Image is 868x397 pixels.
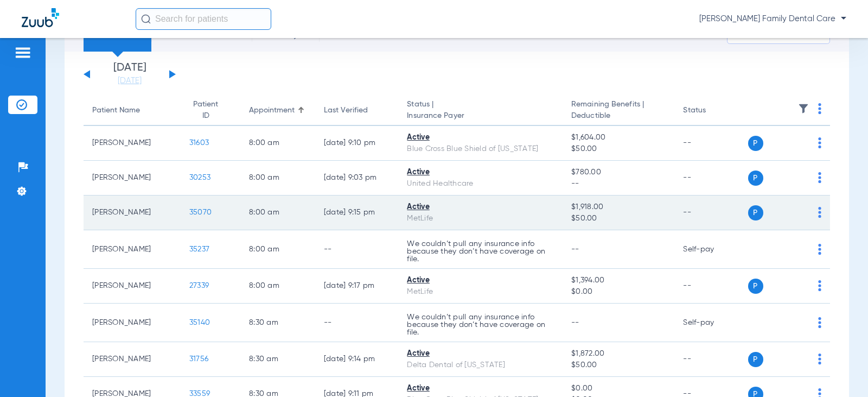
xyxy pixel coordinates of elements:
td: -- [674,161,748,196]
th: Status [674,96,748,126]
td: [PERSON_NAME] [84,196,181,230]
td: [DATE] 9:10 PM [315,126,399,161]
p: We couldn’t pull any insurance info because they don’t have coverage on file. [407,240,554,263]
span: $1,872.00 [571,348,666,360]
span: $50.00 [571,360,666,371]
span: 31756 [189,355,208,363]
input: Search for patients [136,8,271,30]
span: 30253 [189,174,210,181]
span: -- [571,178,666,190]
div: Patient Name [92,105,172,116]
span: $0.00 [571,383,666,394]
div: Active [407,201,554,213]
span: 31603 [189,139,209,147]
td: -- [674,269,748,304]
div: Patient Name [92,105,140,116]
div: Patient ID [189,99,232,122]
img: filter.svg [798,103,809,114]
img: group-dot-blue.svg [818,207,821,218]
p: We couldn’t pull any insurance info because they don’t have coverage on file. [407,313,554,336]
td: 8:00 AM [240,269,315,304]
span: 35140 [189,319,210,326]
td: 8:00 AM [240,196,315,230]
div: Appointment [249,105,295,116]
td: [PERSON_NAME] [84,126,181,161]
td: Self-pay [674,230,748,269]
td: [PERSON_NAME] [84,230,181,269]
span: P [748,205,763,220]
div: Last Verified [324,105,390,116]
img: group-dot-blue.svg [818,280,821,291]
img: group-dot-blue.svg [818,172,821,183]
span: P [748,352,763,367]
div: Delta Dental of [US_STATE] [407,360,554,371]
img: Search Icon [141,14,151,24]
td: -- [315,230,399,269]
td: [DATE] 9:17 PM [315,269,399,304]
img: group-dot-blue.svg [818,354,821,364]
span: Insurance Payer [407,110,554,122]
div: Active [407,383,554,394]
td: 8:00 AM [240,126,315,161]
td: [PERSON_NAME] [84,342,181,377]
div: Patient ID [189,99,222,122]
img: group-dot-blue.svg [818,317,821,328]
span: 35237 [189,245,209,253]
img: hamburger-icon [14,46,31,59]
span: $50.00 [571,213,666,224]
span: -- [571,245,579,253]
th: Remaining Benefits | [563,96,674,126]
span: P [748,136,763,151]
td: 8:30 AM [240,342,315,377]
span: P [748,279,763,294]
td: 8:00 AM [240,230,315,269]
span: 35070 [189,209,212,216]
div: United Healthcare [407,178,554,190]
span: $1,918.00 [571,201,666,213]
span: 27339 [189,282,209,289]
td: [DATE] 9:15 PM [315,196,399,230]
td: -- [674,342,748,377]
td: -- [315,304,399,342]
div: Active [407,167,554,178]
span: $50.00 [571,143,666,155]
div: MetLife [407,213,554,224]
span: [PERSON_NAME] Family Dental Care [699,14,846,24]
span: $780.00 [571,167,666,178]
td: 8:00 AM [240,161,315,196]
td: [PERSON_NAME] [84,269,181,304]
li: [DATE] [97,62,162,86]
span: $0.00 [571,286,666,298]
img: Zuub Logo [22,8,59,27]
div: Active [407,348,554,360]
div: Blue Cross Blue Shield of [US_STATE] [407,143,554,155]
th: Status | [398,96,563,126]
span: -- [571,319,579,326]
img: group-dot-blue.svg [818,244,821,255]
img: group-dot-blue.svg [818,103,821,114]
div: MetLife [407,286,554,298]
td: [DATE] 9:14 PM [315,342,399,377]
td: -- [674,126,748,161]
td: Self-pay [674,304,748,342]
div: Appointment [249,105,307,116]
td: [PERSON_NAME] [84,304,181,342]
span: Deductible [571,110,666,122]
td: -- [674,196,748,230]
td: 8:30 AM [240,304,315,342]
div: Last Verified [324,105,368,116]
span: $1,394.00 [571,275,666,286]
img: group-dot-blue.svg [818,137,821,148]
a: [DATE] [97,75,162,86]
span: P [748,171,763,186]
div: Active [407,275,554,286]
td: [DATE] 9:03 PM [315,161,399,196]
td: [PERSON_NAME] [84,161,181,196]
span: $1,604.00 [571,132,666,143]
div: Active [407,132,554,143]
